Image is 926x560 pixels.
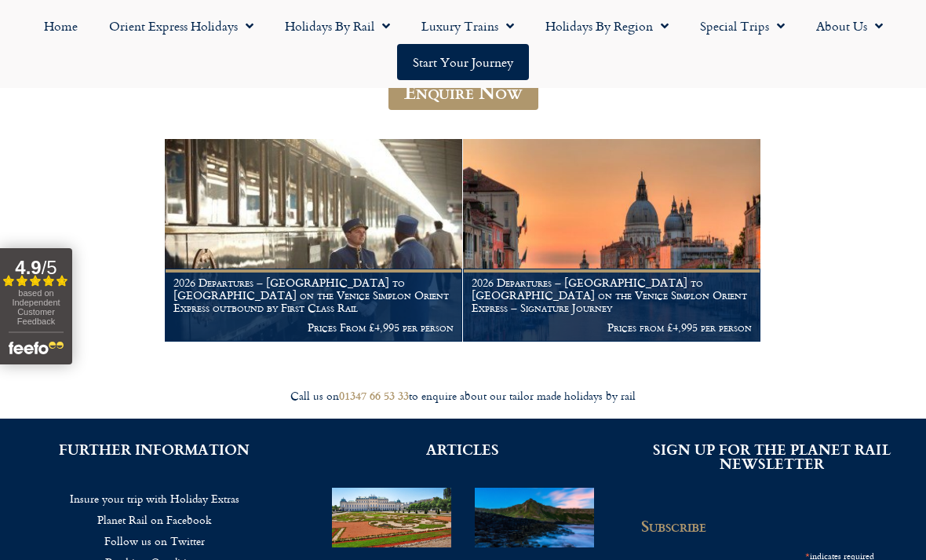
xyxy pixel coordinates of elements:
nav: Menu [8,8,918,80]
a: Insure your trip with Holiday Extras [24,488,285,509]
a: 01347 66 53 33 [339,387,409,404]
img: Orient Express Special Venice compressed [463,139,760,342]
a: Follow us on Twitter [24,530,285,551]
h1: 2026 Departures – [GEOGRAPHIC_DATA] to [GEOGRAPHIC_DATA] on the Venice Simplon Orient Express out... [173,276,454,313]
p: Prices From £4,995 per person [173,321,454,334]
a: Holidays by Region [530,8,684,44]
h2: ARTICLES [332,442,593,456]
a: Orient Express Holidays [93,8,269,44]
a: Home [28,8,93,44]
a: 2026 Departures – [GEOGRAPHIC_DATA] to [GEOGRAPHIC_DATA] on the Venice Simplon Orient Express out... [165,139,463,342]
h2: SIGN UP FOR THE PLANET RAIL NEWSLETTER [641,442,902,470]
a: Planet Rail on Facebook [24,509,285,530]
h2: Subscribe [641,518,884,535]
a: Special Trips [684,8,800,44]
h1: 2026 Departures – [GEOGRAPHIC_DATA] to [GEOGRAPHIC_DATA] on the Venice Simplon Orient Express – S... [472,276,752,313]
a: Enquire Now [388,73,538,110]
a: About Us [800,8,899,44]
h2: FURTHER INFORMATION [24,442,285,456]
p: Prices from £4,995 per person [472,321,752,334]
a: 2026 Departures – [GEOGRAPHIC_DATA] to [GEOGRAPHIC_DATA] on the Venice Simplon Orient Express – S... [463,139,761,342]
div: Call us on to enquire about our tailor made holidays by rail [24,389,902,404]
a: Luxury Trains [406,8,530,44]
a: Start your Journey [397,44,529,80]
a: Holidays by Rail [269,8,406,44]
